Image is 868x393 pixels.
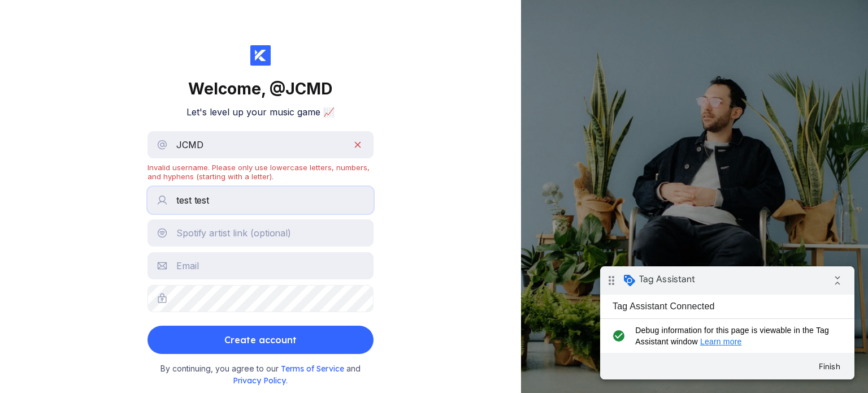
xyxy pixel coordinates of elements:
[39,7,95,19] span: Tag Assistant
[270,79,285,98] span: @
[226,3,249,25] i: Collapse debug badge
[9,58,28,81] i: check_circle
[147,163,374,181] div: Invalid username. Please only use lowercase letters, numbers, and hyphens (starting with a letter).
[224,329,297,351] div: Create account
[209,90,250,110] button: Finish
[153,363,368,386] small: By continuing, you agree to our and .
[281,364,346,374] span: Terms of Service
[147,131,374,158] input: Username
[147,326,374,354] button: Create account
[281,364,346,373] a: Terms of Service
[233,375,286,385] a: Privacy Policy
[147,219,374,247] input: Spotify artist link (optional)
[35,58,236,81] span: Debug information for this page is viewable in the Tag Assistant window
[147,252,374,279] input: Email
[147,187,374,214] input: Name
[285,79,332,98] span: JCMD
[100,71,142,80] a: Learn more
[186,106,335,118] h2: Let's level up your music game 📈
[188,79,332,98] div: Welcome,
[233,375,286,386] span: Privacy Policy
